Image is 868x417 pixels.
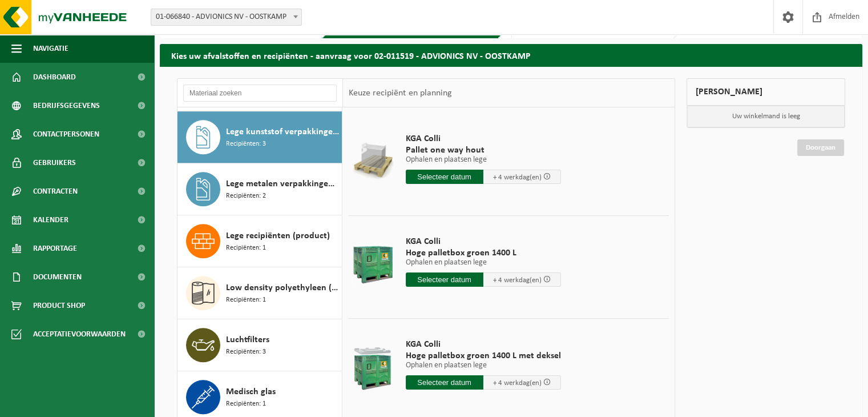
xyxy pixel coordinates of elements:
input: Selecteer datum [406,375,483,390]
a: Doorgaan [797,139,844,156]
span: Contracten [33,177,78,206]
input: Materiaal zoeken [183,85,337,102]
button: Low density polyethyleen (LDPE) folie, los, naturel/gekleurd (80/20) Recipiënten: 1 [177,267,342,319]
span: Recipiënten: 1 [226,295,266,306]
span: Low density polyethyleen (LDPE) folie, los, naturel/gekleurd (80/20) [226,281,339,295]
span: Navigatie [33,34,68,63]
span: Acceptatievoorwaarden [33,320,126,348]
span: Recipiënten: 3 [226,139,266,150]
span: Recipiënten: 3 [226,347,266,358]
span: Recipiënten: 1 [226,243,266,254]
span: Lege metalen verpakkingen van gevaarlijke stoffen [226,177,339,191]
input: Selecteer datum [406,272,483,287]
p: Uw winkelmand is leeg [687,106,845,127]
span: Contactpersonen [33,120,99,149]
input: Selecteer datum [406,170,483,184]
div: Keuze recipiënt en planning [343,79,457,107]
span: + 4 werkdag(en) [493,276,542,284]
button: Lege metalen verpakkingen van gevaarlijke stoffen Recipiënten: 2 [177,163,342,215]
span: + 4 werkdag(en) [493,174,542,181]
span: Recipiënten: 2 [226,191,266,202]
span: Gebruikers [33,149,76,177]
span: Lege kunststof verpakkingen van gevaarlijke stoffen [226,125,339,139]
div: [PERSON_NAME] [687,78,845,106]
button: Luchtfilters Recipiënten: 3 [177,319,342,371]
span: Lege recipiënten (product) [226,229,330,243]
h2: Kies uw afvalstoffen en recipiënten - aanvraag voor 02-011519 - ADVIONICS NV - OOSTKAMP [160,44,862,66]
span: KGA Colli [406,236,561,247]
span: KGA Colli [406,133,561,145]
span: Hoge palletbox groen 1400 L [406,247,561,259]
button: Lege recipiënten (product) Recipiënten: 1 [177,215,342,267]
button: Lege kunststof verpakkingen van gevaarlijke stoffen Recipiënten: 3 [177,111,342,163]
span: KGA Colli [406,339,561,350]
span: Kalender [33,206,68,234]
span: Bedrijfsgegevens [33,91,100,120]
span: Recipiënten: 1 [226,399,266,410]
span: 01-066840 - ADVIONICS NV - OOSTKAMP [151,9,301,25]
span: Pallet one way hout [406,145,561,156]
span: 01-066840 - ADVIONICS NV - OOSTKAMP [151,9,302,26]
span: Hoge palletbox groen 1400 L met deksel [406,350,561,362]
p: Ophalen en plaatsen lege [406,362,561,370]
p: Ophalen en plaatsen lege [406,156,561,164]
span: Rapportage [33,234,77,263]
span: Medisch glas [226,385,276,399]
span: Product Shop [33,291,85,320]
span: + 4 werkdag(en) [493,379,542,387]
span: Documenten [33,263,82,291]
span: Dashboard [33,63,76,91]
p: Ophalen en plaatsen lege [406,259,561,267]
span: Luchtfilters [226,333,269,347]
